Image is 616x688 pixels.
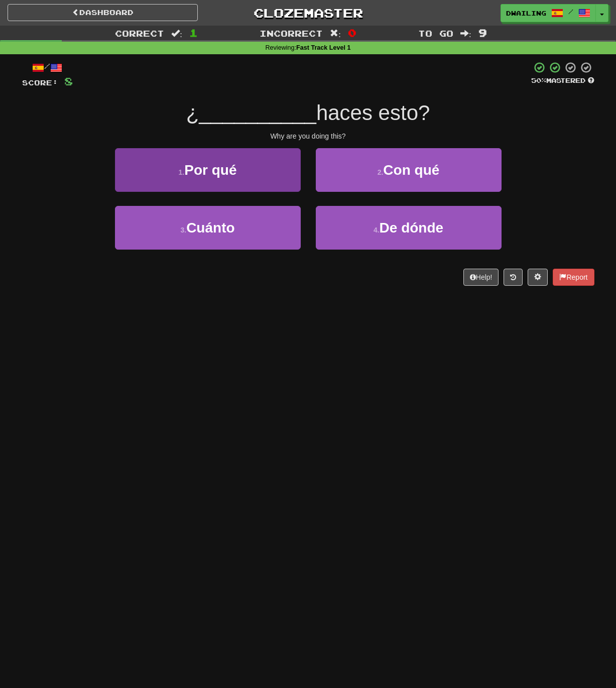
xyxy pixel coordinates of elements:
span: De dónde [380,220,444,236]
span: : [330,29,341,38]
button: Help! [463,269,499,286]
span: haces esto? [316,101,430,125]
span: ¿ [186,101,199,125]
span: Con qué [383,162,439,178]
span: / [568,8,573,15]
div: Why are you doing this? [22,131,594,141]
div: / [22,61,73,74]
span: To go [418,28,453,38]
span: 50 % [531,76,546,84]
span: 1 [189,27,198,39]
span: : [460,29,471,38]
small: 4 . [374,226,380,234]
span: 8 [64,75,73,87]
span: __________ [199,101,316,125]
a: Dashboard [8,4,198,21]
strong: Fast Track Level 1 [296,44,351,51]
a: Clozemaster [213,4,403,22]
button: 4.De dónde [316,206,502,250]
span: Correct [115,28,164,38]
small: 2 . [378,168,384,176]
span: Incorrect [260,28,323,38]
span: Cuánto [186,220,234,236]
span: Por qué [184,162,236,178]
button: Report [553,269,594,286]
span: 0 [348,27,356,39]
span: Score: [22,78,58,87]
button: 1.Por qué [115,148,301,192]
span: : [171,29,182,38]
small: 3 . [180,226,186,234]
span: Dwailing [506,9,546,18]
span: 9 [478,27,487,39]
div: Mastered [531,76,594,85]
button: Round history (alt+y) [504,269,523,286]
small: 1 . [179,168,185,176]
button: 3.Cuánto [115,206,301,250]
button: 2.Con qué [316,148,502,192]
a: Dwailing / [501,4,596,22]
